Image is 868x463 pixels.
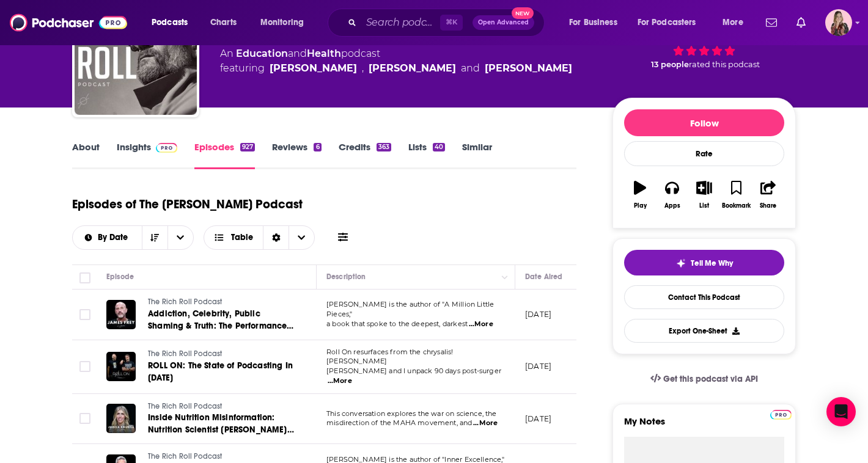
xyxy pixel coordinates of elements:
a: About [72,141,100,169]
a: Episodes927 [194,141,255,169]
label: My Notes [624,415,784,437]
button: Play [624,173,656,217]
div: Sort Direction [263,226,289,249]
span: ...More [328,376,352,386]
button: Bookmark [720,173,752,217]
img: tell me why sparkle [676,258,686,268]
button: open menu [561,13,633,32]
button: open menu [167,226,193,249]
button: Share [752,173,784,217]
span: misdirection of the MAHA movement, and [326,418,473,427]
span: ROLL ON: The State of Podcasting In [DATE] [148,360,293,383]
div: [PERSON_NAME] [485,61,572,76]
a: Health [307,48,341,59]
div: List [699,202,709,210]
div: Rate [624,141,784,166]
span: Toggle select row [79,361,90,372]
a: Contact This Podcast [624,285,784,309]
a: The Rich Roll Podcast [148,297,295,308]
span: 13 people [651,60,689,69]
a: Get this podcast via API [641,364,768,394]
a: Credits363 [339,141,391,169]
span: Roll On resurfaces from the chrysalis! [PERSON_NAME] [326,348,454,366]
span: Monitoring [260,14,304,31]
span: Tell Me Why [691,258,733,268]
span: Charts [210,14,237,31]
img: Podchaser Pro [156,143,177,153]
button: Apps [656,173,688,217]
span: Podcasts [152,14,188,31]
a: Reviews6 [272,141,321,169]
div: Play [634,202,647,210]
div: Open Intercom Messenger [826,397,856,426]
img: Podchaser Pro [770,410,792,420]
span: and [288,48,307,59]
button: open menu [73,233,142,242]
a: Rich Roll [270,61,357,76]
div: 363 [377,143,391,151]
span: For Business [569,14,617,31]
h2: Choose List sort [72,225,194,250]
span: The Rich Roll Podcast [148,349,223,358]
p: [DATE] [525,361,551,371]
div: Date Aired [525,269,562,284]
div: Share [760,202,776,210]
button: Open AdvancedNew [473,15,534,30]
button: Export One-Sheet [624,319,784,343]
span: The Rich Roll Podcast [148,297,223,306]
a: Education [236,48,288,59]
span: New [512,7,534,19]
span: [PERSON_NAME] and I unpack 90 days post-surger [326,366,501,375]
div: Search podcasts, credits, & more... [339,9,556,37]
span: The Rich Roll Podcast [148,452,223,461]
span: and [461,61,480,76]
a: Pro website [770,408,792,420]
a: Inside Nutrition Misinformation: Nutrition Scientist [PERSON_NAME] Exposes What's Really Happenin... [148,412,295,436]
button: open menu [252,13,320,32]
a: Show notifications dropdown [792,12,811,33]
button: open menu [714,13,759,32]
span: Table [231,233,253,242]
span: More [723,14,743,31]
span: a book that spoke to the deepest, darkest [326,319,468,328]
span: , [362,61,364,76]
span: Get this podcast via API [663,374,758,384]
p: [DATE] [525,309,551,319]
a: The Rich Roll Podcast [148,349,295,360]
button: Sort Direction [142,226,167,249]
span: The Rich Roll Podcast [148,402,223,410]
span: rated this podcast [689,60,760,69]
a: The Rich Roll Podcast [148,451,295,462]
div: Episode [106,269,134,284]
button: Follow [624,109,784,136]
span: ...More [469,319,493,329]
span: featuring [220,61,572,76]
a: ROLL ON: The State of Podcasting In [DATE] [148,360,295,384]
a: InsightsPodchaser Pro [117,141,177,169]
a: The Rich Roll Podcast [148,401,295,412]
a: Similar [462,141,492,169]
h1: Episodes of The [PERSON_NAME] Podcast [72,197,303,212]
div: Bookmark [722,202,751,210]
button: Show profile menu [825,9,852,36]
a: Charts [202,13,244,32]
button: Column Actions [498,270,512,285]
div: Description [326,269,366,284]
span: Toggle select row [79,413,90,424]
span: Addiction, Celebrity, Public Shaming & Truth: The Performance Art of [PERSON_NAME], Celebrated Wr... [148,308,293,355]
input: Search podcasts, credits, & more... [361,13,440,32]
button: open menu [143,13,204,32]
img: Podchaser - Follow, Share and Rate Podcasts [10,11,127,34]
span: ⌘ K [440,15,463,31]
a: Lists40 [408,141,445,169]
div: 40 [433,143,445,151]
button: List [688,173,720,217]
button: tell me why sparkleTell Me Why [624,250,784,275]
span: Logged in as ericabrady [825,9,852,36]
span: Toggle select row [79,309,90,320]
a: Show notifications dropdown [761,12,782,33]
button: Choose View [204,225,315,250]
span: Open Advanced [478,20,529,26]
